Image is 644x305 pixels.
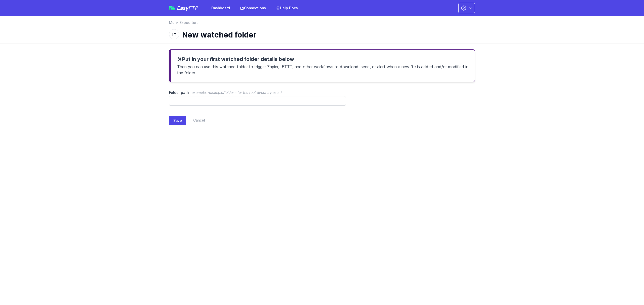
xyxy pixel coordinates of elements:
[273,4,301,13] a: Help Docs
[169,90,346,95] label: Folder path
[189,5,198,11] span: FTP
[169,20,198,25] a: Monk Expeditors
[208,4,233,13] a: Dashboard
[177,63,469,76] p: Then you can use this watched folder to trigger Zapier, IFTTT, and other workflows to download, s...
[177,56,469,63] h3: Put in your first watched folder details below
[182,30,471,39] h1: New watched folder
[169,20,475,28] nav: Breadcrumb
[186,116,205,125] a: Cancel
[192,90,282,95] span: example: /example/folder - for the root directory use: /
[169,6,175,10] img: easyftp_logo.png
[169,116,186,125] button: Save
[169,6,198,11] a: EasyFTP
[237,4,269,13] a: Connections
[177,6,198,11] span: Easy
